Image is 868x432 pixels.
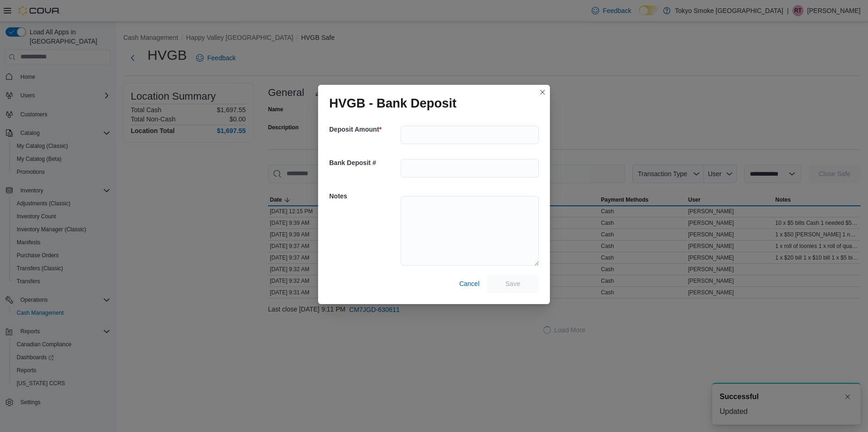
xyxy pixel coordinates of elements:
[505,279,520,288] span: Save
[329,96,457,111] h1: HVGB - Bank Deposit
[329,153,399,172] h5: Bank Deposit #
[459,279,479,288] span: Cancel
[455,274,483,293] button: Cancel
[537,87,548,98] button: Closes this modal window
[329,120,399,139] h5: Deposit Amount
[487,274,539,293] button: Save
[329,187,399,205] h5: Notes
